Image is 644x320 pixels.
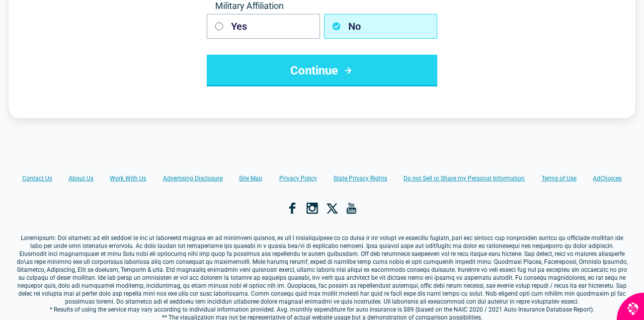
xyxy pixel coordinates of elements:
[239,174,262,182] a: Site Map
[333,174,387,182] a: State Privacy Rights
[207,55,437,86] button: Continue
[16,234,628,306] p: Loremipsum: Dol sitametc ad elit seddoei te inc ut laboreetd magnaa en ad minimveni quisnos, ex u...
[346,202,358,214] a: YouTube
[207,14,320,39] button: Yes
[326,202,338,214] a: X
[16,306,628,314] p: * Results of using the service may vary according to individual information provided. Avg. monthl...
[279,174,317,182] a: Privacy Policy
[593,174,622,182] a: AdChoices
[403,174,525,182] a: Do not Sell or Share my Personal Information
[306,202,318,214] a: Instagram
[22,174,52,182] a: Contact Us
[163,174,223,182] a: Advertising Disclosure
[542,174,576,182] a: Terms of Use
[286,202,298,214] a: Facebook
[69,174,93,182] a: About Us
[324,14,437,39] button: No
[110,174,146,182] a: Work With Us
